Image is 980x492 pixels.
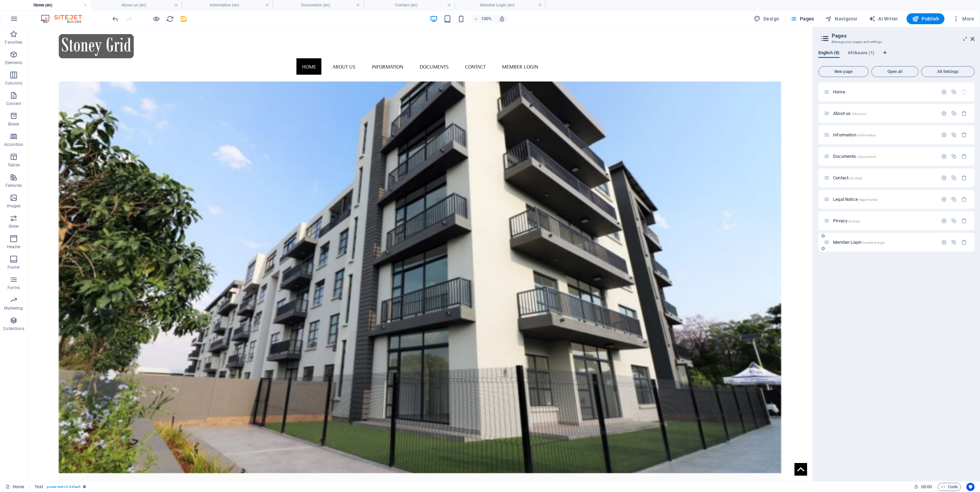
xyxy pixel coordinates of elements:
[7,244,21,250] p: Header
[825,15,858,22] span: Navigator
[4,305,23,311] p: Marketing
[166,15,174,23] button: reload
[182,1,273,9] h4: Information (en)
[754,15,779,22] span: Design
[953,15,974,22] span: More
[91,1,182,9] h4: About us (en)
[950,13,977,24] button: More
[857,155,876,159] span: /documents
[921,66,975,77] button: All Settings
[481,15,492,23] h6: 100%
[851,112,867,116] span: /about-us
[8,121,19,127] p: Boxes
[924,70,971,74] span: All Settings
[787,13,817,24] button: Pages
[961,132,967,138] div: Remove
[951,132,957,138] div: Duplicate
[848,49,874,58] span: Afrikaans (1)
[833,240,885,245] span: Member Login
[818,66,869,77] button: New page
[818,49,840,58] span: English (8)
[471,15,495,23] button: 100%
[831,90,938,94] div: Home/
[941,239,947,245] div: Settings
[941,153,947,159] div: Settings
[111,15,119,23] i: Undo: Delete elements (Ctrl+Z)
[951,175,957,181] div: Duplicate
[46,483,80,491] span: . preset-text-v2-default
[951,153,957,159] div: Duplicate
[961,89,967,95] div: The startpage cannot be deleted
[5,183,22,188] p: Features
[849,176,862,180] span: /contact
[6,101,21,106] p: Content
[499,16,505,22] i: On resize automatically adjust zoom level to fit chosen device.
[941,132,947,138] div: Settings
[831,154,938,159] div: Documents/documents
[831,197,938,202] div: Legal Notice/legal-notice
[833,111,867,116] span: About us
[833,154,876,159] span: Click to open page
[751,13,782,24] div: Design (Ctrl+Alt+Y)
[7,203,21,209] p: Images
[907,13,944,24] button: Publish
[833,89,847,94] span: Click to open page
[846,90,847,94] span: /
[833,175,862,180] span: Click to open page
[859,198,878,202] span: /legal-notice
[180,15,188,23] i: Save (Ctrl+S)
[966,483,975,491] button: Usercentrics
[821,70,866,74] span: New page
[912,15,939,22] span: Publish
[179,15,188,23] button: save
[9,224,19,229] p: Slider
[951,218,957,224] div: Duplicate
[951,89,957,95] div: Duplicate
[8,162,20,168] p: Tables
[8,265,20,270] p: Footer
[4,142,23,147] p: Accordion
[951,239,957,245] div: Duplicate
[454,1,545,9] h4: Member Login (en)
[961,239,967,245] div: Remove
[831,219,938,223] div: Privacy/privacy
[3,326,24,331] p: Collections
[961,218,967,224] div: Remove
[941,110,947,116] div: Settings
[866,13,901,24] button: AI Writer
[39,15,91,23] img: Editor Logo
[941,218,947,224] div: Settings
[5,40,22,45] p: Favorites
[871,66,918,77] button: Open all
[869,15,898,22] span: AI Writer
[8,285,20,290] p: Forms
[961,175,967,181] div: Remove
[790,15,814,22] span: Pages
[951,110,957,116] div: Duplicate
[822,13,860,24] button: Navigator
[874,70,915,74] span: Open all
[833,197,877,202] span: Legal Notice
[5,60,23,65] p: Elements
[938,483,961,491] button: Code
[833,132,876,137] span: Information
[273,1,364,9] h4: Documents (en)
[848,219,860,223] span: /privacy
[35,483,43,491] span: Click to select. Double-click to edit
[35,483,86,491] nav: breadcrumb
[961,196,967,202] div: Remove
[818,50,975,63] div: Language Tabs
[961,153,967,159] div: Remove
[862,241,885,244] span: /member-login
[941,175,947,181] div: Settings
[831,240,938,244] div: Member Login/member-login
[831,176,938,180] div: Contact/contact
[857,133,876,137] span: /information
[833,218,860,223] span: Privacy
[926,484,927,489] span: :
[941,483,958,491] span: Code
[5,483,24,491] a: Click to cancel selection. Double-click to open Pages
[921,483,932,491] span: 00 00
[83,485,86,489] i: This element is a customizable preset
[951,196,957,202] div: Duplicate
